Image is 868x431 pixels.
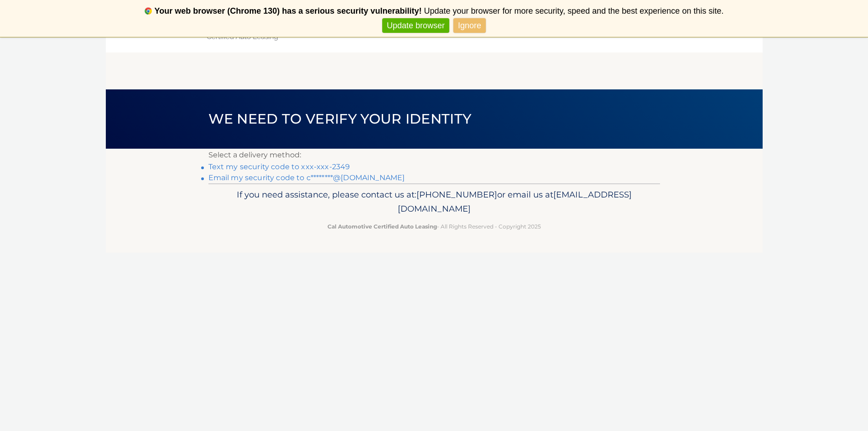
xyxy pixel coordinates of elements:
[214,187,654,217] p: If you need assistance, please contact us at: or email us at
[416,189,497,200] span: [PHONE_NUMBER]
[208,149,660,161] p: Select a delivery method:
[214,222,654,231] p: - All Rights Reserved - Copyright 2025
[208,173,405,182] a: Email my security code to c********@[DOMAIN_NAME]
[327,223,437,230] strong: Cal Automotive Certified Auto Leasing
[208,110,472,127] span: We need to verify your identity
[453,18,486,33] a: Ignore
[155,6,422,16] b: Your web browser (Chrome 130) has a serious security vulnerability!
[424,6,723,16] span: Update your browser for more security, speed and the best experience on this site.
[382,18,449,33] a: Update browser
[208,162,350,171] a: Text my security code to xxx-xxx-2349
